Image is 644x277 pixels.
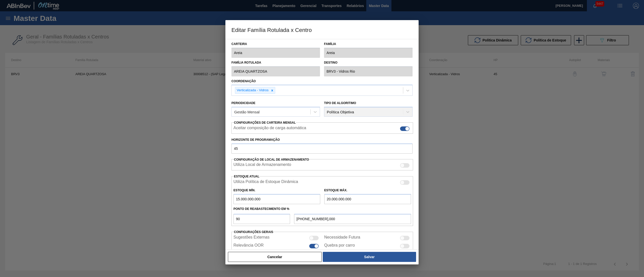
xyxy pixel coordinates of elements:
div: Verticalizada - Vidros [235,87,269,94]
label: Estoque Máx. [324,189,347,192]
button: Cancelar [228,252,322,262]
h3: Editar Família Rotulada x Centro [225,20,419,39]
label: Estoque Mín. [233,189,255,192]
label: Destino [324,59,413,66]
label: Quando ativada, o sistema irá usar os estoques usando a Política de Estoque Dinâmica. [233,179,298,186]
label: Horizonte de Programação [231,136,413,144]
label: Quebra por carro [324,243,355,249]
label: Família [324,40,413,48]
label: Coordenação [231,79,256,83]
label: Periodicidade [231,101,255,105]
label: Família Rotulada [231,59,320,66]
label: Quando ativada, o sistema irá exibir os estoques de diferentes locais de armazenamento. [233,162,291,168]
span: Configurações de Carteira Mensal [234,121,296,124]
label: Aceitar composição de carga automática [233,126,306,132]
label: Ponto de Reabastecimento em % [233,207,289,211]
label: Relevância OOR [233,243,264,249]
span: Configurações Gerais [234,230,273,234]
label: Sugestões Externas [233,235,269,241]
button: Salvar [323,252,416,262]
label: Tipo de Algoritimo [324,101,356,105]
span: Configuração de Local de Armazenamento [234,158,309,161]
div: Gestão Mensal [234,110,260,114]
label: Necessidade Futura [324,235,360,241]
label: Carteira [231,40,320,48]
label: Estoque Atual [234,175,259,178]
